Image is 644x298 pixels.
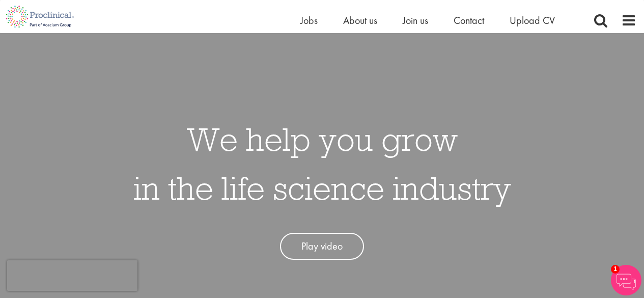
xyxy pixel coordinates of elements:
a: Upload CV [510,14,555,27]
a: About us [343,14,377,27]
a: Join us [403,14,428,27]
a: Contact [454,14,484,27]
h1: We help you grow in the life science industry [133,115,511,212]
a: Play video [280,233,364,260]
img: Chatbot [611,265,641,295]
a: Jobs [300,14,318,27]
span: 1 [611,265,620,274]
